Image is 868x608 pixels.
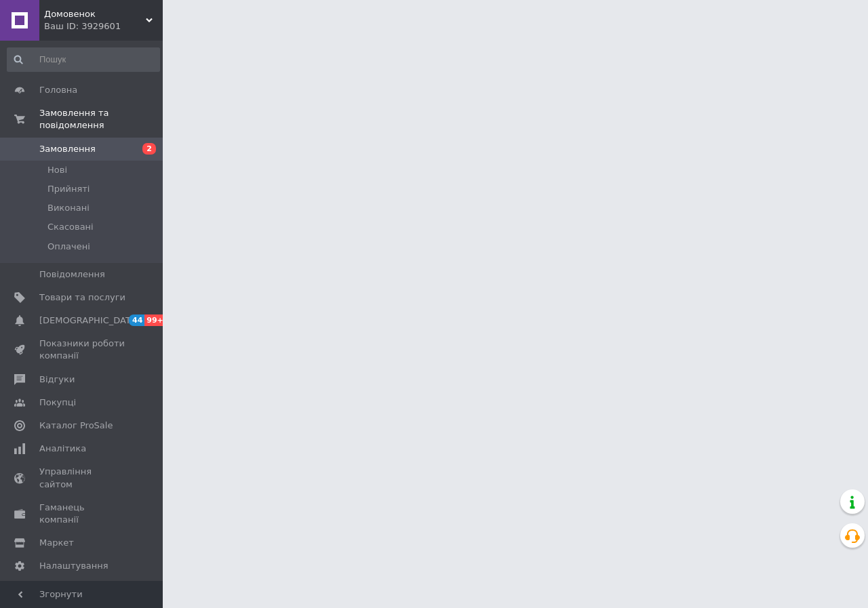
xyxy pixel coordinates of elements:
span: Покупці [39,397,76,409]
span: Повідомлення [39,268,105,281]
span: Скасовані [47,221,94,233]
span: 2 [142,143,156,155]
span: Каталог ProSale [39,420,113,432]
div: Ваш ID: 3929601 [44,20,163,33]
span: Оплачені [47,241,90,253]
span: [DEMOGRAPHIC_DATA] [39,315,140,327]
span: Управління сайтом [39,466,125,490]
span: Головна [39,84,77,96]
span: Відгуки [39,373,75,386]
span: Замовлення [39,143,96,155]
span: Виконані [47,202,90,214]
span: 44 [129,315,144,326]
span: Домовенок [44,8,146,20]
span: Прийняті [47,183,90,195]
span: Товари та послуги [39,291,125,304]
span: Гаманець компанії [39,502,125,526]
span: Маркет [39,537,74,549]
span: Налаштування [39,560,108,572]
span: 99+ [144,315,167,326]
span: Показники роботи компанії [39,338,125,362]
span: Нові [47,164,67,176]
span: Аналітика [39,443,86,455]
span: Замовлення та повідомлення [39,107,163,131]
input: Пошук [7,47,160,72]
